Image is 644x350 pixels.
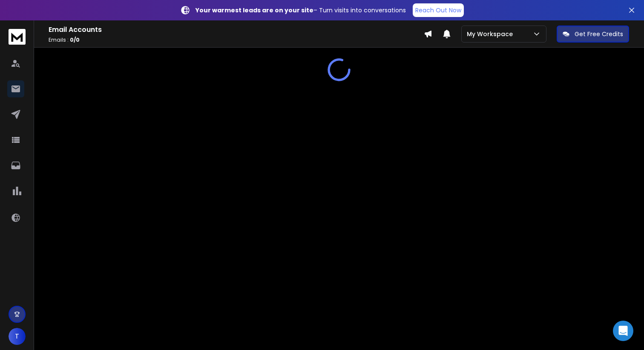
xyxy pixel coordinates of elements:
[467,30,516,38] p: My Workspace
[9,328,26,345] button: T
[575,30,623,38] p: Get Free Credits
[195,6,313,14] strong: Your warmest leads are on your site
[195,6,406,14] p: – Turn visits into conversations
[9,29,26,45] img: logo
[49,37,424,43] p: Emails :
[413,3,464,17] a: Reach Out Now
[613,321,633,341] div: Open Intercom Messenger
[415,6,461,14] p: Reach Out Now
[557,26,629,43] button: Get Free Credits
[49,25,424,35] h1: Email Accounts
[70,36,80,43] span: 0 / 0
